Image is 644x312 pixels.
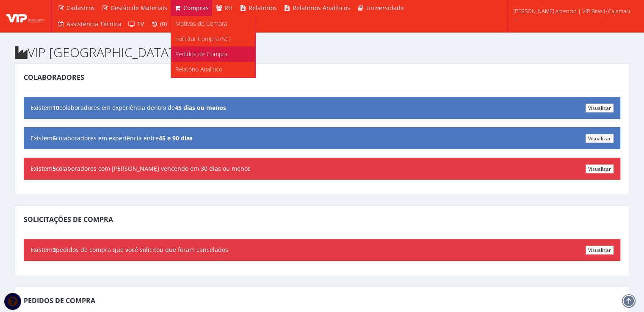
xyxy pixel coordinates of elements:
span: [PERSON_NAME].arcencio | VIP Brasil (Cajamar) [513,7,630,15]
a: Assistência Técnica [54,16,125,32]
span: Relatórios [249,4,277,12]
span: Relatórios Analíticos [293,4,350,12]
b: 10 [53,104,59,112]
span: Assistência Técnica [66,20,122,28]
span: Cadastros [66,4,95,12]
h2: VIP [GEOGRAPHIC_DATA] (Cajamar) [15,45,629,59]
div: Existem colaboradores com [PERSON_NAME] vencendo em 30 dias ou menos [24,158,620,180]
b: 5 [53,164,56,172]
a: TV [125,16,148,32]
b: 45 e 90 dias [159,134,193,142]
b: 6 [53,134,56,142]
b: 45 dias ou menos [175,104,226,112]
div: Existem colaboradores em experiência entre [24,127,620,149]
img: logo [6,10,44,22]
span: Motivos de Compra [175,19,227,27]
span: Universidade [366,4,404,12]
div: Existem colaboradores em experiência dentro de [24,97,620,119]
a: Visualizar [586,104,614,112]
span: Gestão de Materiais [111,4,167,12]
span: Solicitações de Compra [24,215,113,224]
a: Visualizar [586,246,614,255]
a: Relatório Analítico [171,62,255,77]
span: TV [137,20,144,28]
span: Compras [183,4,209,12]
a: Visualizar [586,134,614,143]
b: 3 [53,246,56,254]
a: Pedidos de Compra [171,47,255,62]
span: Pedidos de Compra [175,50,227,58]
a: (0) [147,16,170,32]
span: RH [224,4,232,12]
span: Relatório Analítico [175,65,222,73]
span: Solicitar Compra (SC) [175,35,231,43]
div: Existem pedidos de compra que você solicitou que foram cancelados [24,239,620,261]
span: Pedidos de Compra [24,296,95,305]
span: (0) [160,20,167,28]
a: Visualizar [586,164,614,173]
span: Colaboradores [24,73,84,82]
a: Motivos de Compra [171,16,255,31]
a: Solicitar Compra (SC) [171,31,255,47]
